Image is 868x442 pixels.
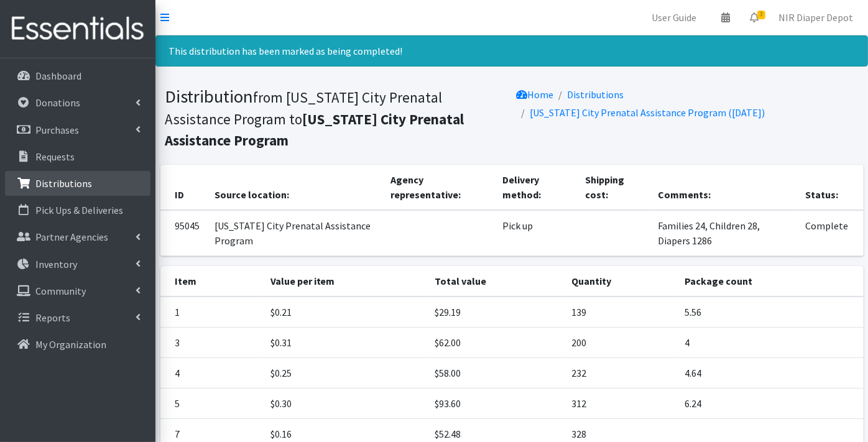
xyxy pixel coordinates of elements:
td: 6.24 [677,388,863,418]
th: Item [160,266,263,297]
a: 3 [740,5,769,30]
th: Source location: [208,165,384,210]
td: [US_STATE] City Prenatal Assistance Program [208,210,384,256]
p: Pick Ups & Deliveries [35,204,123,216]
span: 3 [757,11,765,19]
a: Donations [5,90,150,115]
p: Purchases [35,124,79,136]
td: 4 [160,357,263,388]
p: Reports [35,311,70,324]
td: Families 24, Children 28, Diapers 1286 [650,210,798,256]
img: HumanEssentials [5,8,150,50]
td: 200 [565,327,678,357]
small: from [US_STATE] City Prenatal Assistance Program to [165,88,464,149]
td: 5 [160,388,263,418]
p: My Organization [35,338,106,351]
td: 4.64 [677,357,863,388]
p: Partner Agencies [35,231,108,243]
td: 1 [160,297,263,328]
td: $0.21 [263,297,427,328]
th: Status: [798,165,863,210]
td: $29.19 [427,297,565,328]
p: Inventory [35,258,77,270]
th: Total value [427,266,565,297]
td: 3 [160,327,263,357]
th: Agency representative: [384,165,495,210]
td: 139 [565,297,678,328]
a: NIR Diaper Depot [769,5,863,30]
th: ID [160,165,208,210]
a: Reports [5,305,150,330]
a: Partner Agencies [5,224,150,249]
p: Community [35,285,86,297]
p: Requests [35,150,75,163]
b: [US_STATE] City Prenatal Assistance Program [165,110,464,150]
td: $0.25 [263,357,427,388]
th: Shipping cost: [578,165,650,210]
p: Dashboard [35,70,81,82]
a: Pick Ups & Deliveries [5,198,150,223]
a: Distributions [5,171,150,196]
a: Distributions [568,88,624,101]
td: $0.31 [263,327,427,357]
div: This distribution has been marked as being completed! [155,35,868,67]
td: $58.00 [427,357,565,388]
td: 95045 [160,210,208,256]
a: Inventory [5,252,150,277]
td: 312 [565,388,678,418]
td: Complete [798,210,863,256]
td: $62.00 [427,327,565,357]
a: [US_STATE] City Prenatal Assistance Program ([DATE]) [530,106,765,119]
a: Home [517,88,554,101]
h1: Distribution [165,86,507,150]
a: Community [5,279,150,303]
td: 4 [677,327,863,357]
th: Delivery method: [495,165,578,210]
a: Requests [5,144,150,169]
p: Donations [35,96,80,109]
th: Quantity [565,266,678,297]
p: Distributions [35,177,92,190]
th: Comments: [650,165,798,210]
td: $93.60 [427,388,565,418]
a: My Organization [5,332,150,357]
td: 232 [565,357,678,388]
th: Package count [677,266,863,297]
td: 5.56 [677,297,863,328]
th: Value per item [263,266,427,297]
td: $0.30 [263,388,427,418]
td: Pick up [495,210,578,256]
a: User Guide [642,5,706,30]
a: Dashboard [5,63,150,88]
a: Purchases [5,117,150,142]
